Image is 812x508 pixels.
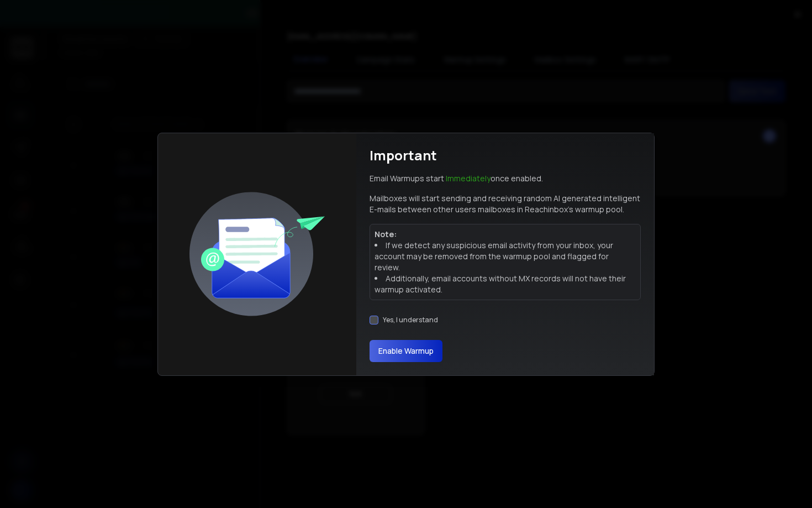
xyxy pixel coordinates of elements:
[446,173,491,184] span: Immediately
[370,173,543,184] p: Email Warmups start once enabled.
[383,316,438,324] label: Yes, I understand
[375,273,636,295] li: Additionally, email accounts without MX records will not have their warmup activated.
[375,240,636,273] li: If we detect any suspicious email activity from your inbox, your account may be removed from the ...
[370,193,641,215] p: Mailboxes will start sending and receiving random AI generated intelligent E-mails between other ...
[370,146,437,164] h1: Important
[370,340,442,362] button: Enable Warmup
[375,229,636,240] p: Note:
